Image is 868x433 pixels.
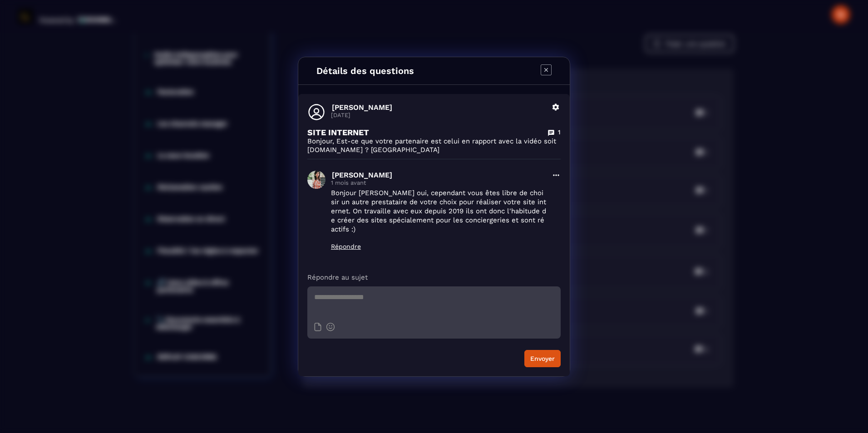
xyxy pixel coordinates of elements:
[332,171,546,179] p: [PERSON_NAME]
[331,112,546,118] p: [DATE]
[316,65,414,76] h4: Détails des questions
[524,350,561,367] button: Envoyer
[331,188,546,234] p: Bonjour [PERSON_NAME] oui, cependant vous êtes libre de choisir un autre prestataire de votre cho...
[331,179,546,186] p: 1 mois avant
[332,103,546,112] p: [PERSON_NAME]
[307,137,561,154] p: Bonjour, Est-ce que votre partenaire est celui en rapport avec la vidéo soit [DOMAIN_NAME] ? [GEO...
[307,128,369,137] p: SITE INTERNET
[331,243,546,250] p: Répondre
[307,273,561,282] p: Répondre au sujet
[558,128,561,137] p: 1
